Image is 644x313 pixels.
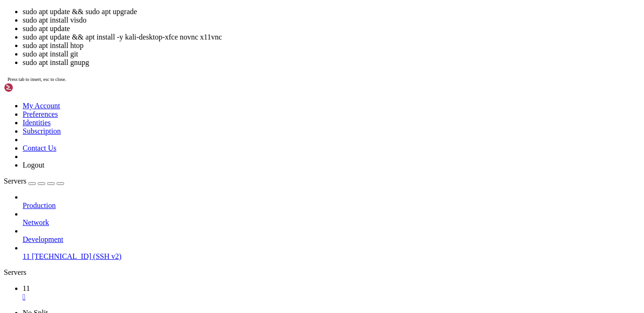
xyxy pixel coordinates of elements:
[4,88,522,97] x-row: Sources
[23,218,640,227] a: Network
[4,268,640,277] div: Servers
[4,38,522,46] x-row: hon 3 will work, but any compiled extension modules won't.
[23,8,640,16] li: sudo apt update && sudo apt upgrade
[4,97,522,105] x-row: =======
[4,29,522,38] x-row: s. Accordingly, they generally won't work with the Python interpreters from this PPA. As an excep...
[4,63,522,72] x-row: ing ecosystem and its tools, refer to the Python Packaging User Guide:
[4,139,522,148] x-row: ==============
[23,284,640,301] a: 11
[8,77,66,82] span: Press tab to insert, esc to close.
[4,249,522,258] x-row: Reading package lists... Done
[23,210,640,227] li: Network
[23,33,640,41] li: sudo apt update && apt install -y kali-desktop-xfce novnc x11vnc
[4,207,522,216] x-row: Hit:3 [URL][DOMAIN_NAME] focal-updates InRelease
[23,201,56,209] span: Production
[4,173,522,182] x-row: Press [ENTER] to continue or Ctrl-c to cancel adding it.
[23,161,44,169] a: Logout
[23,244,640,261] li: 11 [TECHNICAL_ID] (SSH v2)
[23,24,640,33] li: sudo apt update
[4,114,522,122] x-row: [URL][DOMAIN_NAME]
[4,177,26,185] span: Servers
[23,127,61,135] a: Subscription
[23,218,49,226] span: Network
[4,177,64,185] a: Servers
[4,165,522,173] x-row: More info: [URL][DOMAIN_NAME]
[23,193,640,210] li: Production
[23,50,640,58] li: sudo apt install git
[4,233,522,241] x-row: Get:6 [URL][DOMAIN_NAME] focal InRelease
[23,252,640,261] a: 11 [TECHNICAL_ID] (SSH v2)
[23,102,60,110] a: My Account
[4,241,522,249] x-row: Fetched 6,578 B in 3s (2,500 B/s)
[4,83,58,92] img: Shellngn
[4,258,522,266] x-row: root@Daemonkitty:~/Havoc# sudo apt
[23,41,640,50] li: sudo apt install htop
[23,144,57,152] a: Contact Us
[32,252,121,260] span: [TECHNICAL_ID] (SSH v2)
[23,293,640,301] a: 
[4,55,522,63] x-row: To install 3rd-party Python modules, you should use the common Python packaging tools. For an int...
[23,235,63,243] span: Development
[143,258,147,266] div: (35, 30)
[4,21,522,29] x-row: Python modules in the official Ubuntu repositories are packaged to work with the Python interpret...
[4,199,522,207] x-row: Hit:2 [URL][DOMAIN_NAME] focal InRelease
[4,72,522,80] x-row: [URL][DOMAIN_NAME]
[4,224,522,233] x-row: Hit:5 [URL][DOMAIN_NAME] focal InRelease
[4,190,522,199] x-row: Hit:1 [URL][DOMAIN_NAME] focal-security InRelease
[23,227,640,244] li: Development
[4,131,522,139] x-row: Nightly Builds
[4,4,522,12] x-row: ==========================
[23,235,640,244] a: Development
[23,284,30,292] span: 11
[23,16,640,24] li: sudo apt install visdo
[4,156,522,165] x-row: For nightly builds, see ppa:deadsnakes/nightly [URL][DOMAIN_NAME]
[4,105,522,114] x-row: The package sources are available at:
[23,110,58,118] a: Preferences
[23,119,51,127] a: Identities
[4,216,522,224] x-row: Hit:4 [URL][DOMAIN_NAME] focal-backports InRelease
[23,252,30,260] span: 11
[23,58,640,67] li: sudo apt install gnupg
[23,201,640,210] a: Production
